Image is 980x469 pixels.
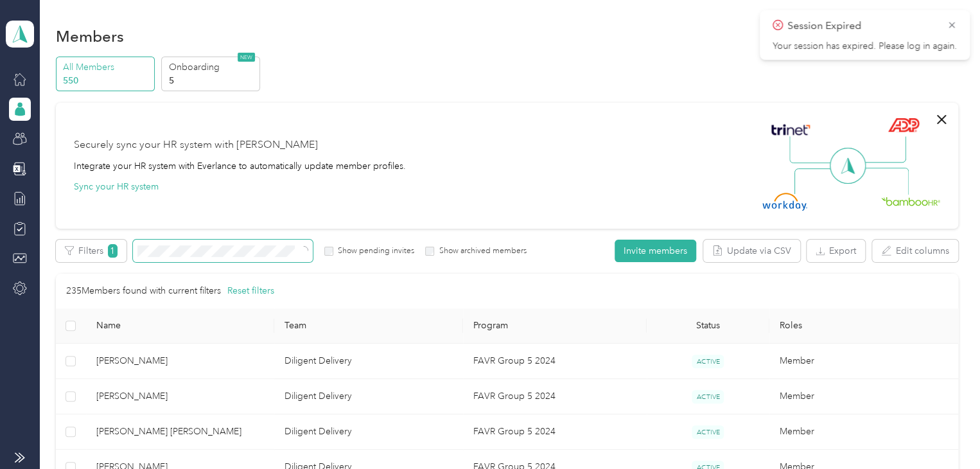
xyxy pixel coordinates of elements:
[908,397,980,469] iframe: Everlance-gr Chat Button Frame
[794,168,839,194] img: Line Left Down
[96,354,265,368] span: [PERSON_NAME]
[864,168,909,195] img: Line Right Down
[773,40,957,52] p: Your session has expired. Please log in again.
[463,379,647,414] td: FAVR Group 5 2024
[789,136,834,164] img: Line Left Up
[274,379,463,414] td: Diligent Delivery
[238,53,255,62] span: NEW
[63,60,150,74] p: All Members
[692,425,724,439] span: ACTIVE
[692,355,724,368] span: ACTIVE
[769,414,958,450] td: Member
[768,121,813,139] img: Trinet
[872,240,958,262] button: Edit columns
[615,240,696,262] button: Invite members
[769,379,958,414] td: Member
[787,18,938,34] p: Session Expired
[274,414,463,450] td: Diligent Delivery
[692,390,724,403] span: ACTIVE
[96,389,265,403] span: [PERSON_NAME]
[169,60,256,74] p: Onboarding
[434,245,526,257] label: Show archived members
[108,244,118,258] span: 1
[74,159,406,173] div: Integrate your HR system with Everlance to automatically update member profiles.
[769,308,958,344] th: Roles
[703,240,800,262] button: Update via CSV
[56,240,127,262] button: Filters1
[86,379,275,414] td: Renata VicenteBahia
[169,74,256,87] p: 5
[74,137,318,153] div: Securely sync your HR system with [PERSON_NAME]
[888,118,919,132] img: ADP
[74,180,159,193] button: Sync your HR system
[227,284,274,298] button: Reset filters
[769,344,958,379] td: Member
[463,414,647,450] td: FAVR Group 5 2024
[881,197,940,206] img: BambooHR
[86,308,275,344] th: Name
[96,320,265,331] span: Name
[274,344,463,379] td: Diligent Delivery
[66,284,221,298] p: 235 Members found with current filters
[63,74,150,87] p: 550
[762,193,807,211] img: Workday
[86,414,275,450] td: Anderson Figueira
[463,344,647,379] td: FAVR Group 5 2024
[56,30,124,43] h1: Members
[647,308,769,344] th: Status
[333,245,414,257] label: Show pending invites
[274,308,463,344] th: Team
[807,240,865,262] button: Export
[86,344,275,379] td: Hauoli Amaru
[463,308,647,344] th: Program
[96,425,265,439] span: [PERSON_NAME] [PERSON_NAME]
[861,136,906,163] img: Line Right Up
